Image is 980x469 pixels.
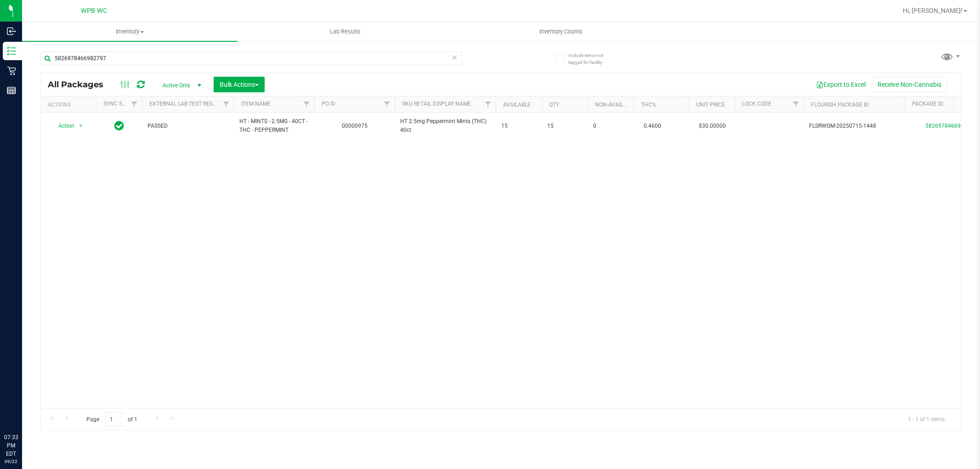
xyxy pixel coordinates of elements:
span: PASSED [147,122,228,130]
a: Lock Code [742,101,771,107]
iframe: Resource center unread badge [27,394,38,405]
a: Available [503,102,531,108]
span: HT - MINTS - 2.5MG - 40CT - THC - PEPPERMINT [239,117,309,135]
span: Lab Results [317,28,373,36]
input: 1 [105,412,122,426]
a: Sku Retail Display Name [402,101,471,107]
a: Item Name [241,101,271,107]
a: THC% [641,102,656,108]
span: select [75,119,87,132]
a: Filter [380,96,395,112]
a: Lab Results [238,22,453,41]
span: In Sync [114,119,124,132]
iframe: Resource center [9,396,37,423]
a: Inventory Counts [453,22,668,41]
a: 5826978466982797 [925,123,977,129]
a: Flourish Package ID [811,102,869,108]
span: 0.4600 [639,119,666,133]
div: Actions [48,102,92,108]
span: All Packages [48,79,113,90]
a: Unit Price [696,102,725,108]
span: Inventory Counts [527,28,595,36]
p: 09/22 [4,458,18,465]
a: 00000975 [342,123,368,129]
span: Page of 1 [79,412,145,426]
span: 15 [547,122,582,130]
span: 0 [593,122,628,130]
inline-svg: Inbound [7,27,16,36]
span: Inventory [22,28,238,36]
span: FLSRWGM-20250715-1448 [809,122,899,130]
button: Bulk Actions [214,77,265,92]
span: WPB WC [81,7,107,15]
inline-svg: Retail [7,66,16,75]
a: External Lab Test Result [149,101,221,107]
a: Package ID [912,101,943,107]
a: Filter [219,96,234,112]
span: $30.00000 [694,119,731,133]
a: Sync Status [103,101,139,107]
span: Hi, [PERSON_NAME]! [903,7,963,14]
span: 15 [501,122,536,130]
button: Export to Excel [810,77,872,92]
a: Filter [299,96,314,112]
input: Search Package ID, Item Name, SKU, Lot or Part Number... [40,51,462,65]
span: Clear [452,51,458,63]
span: Bulk Actions [220,81,259,88]
span: 1 - 1 of 1 items [901,412,952,426]
span: Include items not tagged for facility [568,52,614,66]
span: Action [50,119,75,132]
a: Qty [549,102,559,108]
button: Receive Non-Cannabis [872,77,947,92]
span: HT 2.5mg Peppermint Mints (THC) 40ct [400,117,490,135]
a: Non-Available [595,102,636,108]
a: Inventory [22,22,238,41]
a: Filter [788,96,804,112]
a: PO ID [322,101,335,107]
p: 07:33 PM EDT [4,433,18,458]
a: Filter [481,96,496,112]
inline-svg: Reports [7,86,16,95]
a: Filter [127,96,142,112]
inline-svg: Inventory [7,46,16,56]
